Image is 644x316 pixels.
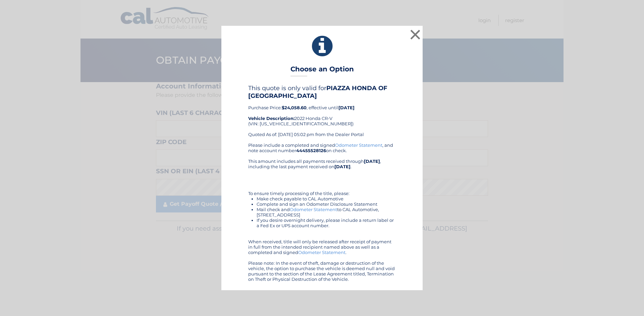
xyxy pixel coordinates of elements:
li: Mail check and to CAL Automotive, [STREET_ADDRESS] [257,207,396,217]
b: $24,058.60 [282,105,307,110]
strong: Vehicle Description: [248,116,294,121]
button: × [409,28,422,41]
a: Odometer Statement [290,207,337,212]
h3: Choose an Option [290,65,354,77]
b: PIAZZA HONDA OF [GEOGRAPHIC_DATA] [248,84,387,99]
div: Purchase Price: , effective until 2022 Honda CR-V (VIN: [US_VEHICLE_IDENTIFICATION_NUMBER]) Quote... [248,84,396,142]
li: Complete and sign an Odometer Disclosure Statement [257,201,396,207]
li: If you desire overnight delivery, please include a return label or a Fed Ex or UPS account number. [257,217,396,228]
a: Odometer Statement [298,250,345,255]
div: Please include a completed and signed , and note account number on check. This amount includes al... [248,142,396,282]
li: Make check payable to CAL Automotive [257,196,396,201]
b: [DATE] [338,105,355,110]
b: 44455528126 [296,148,326,153]
b: [DATE] [364,159,380,164]
b: [DATE] [334,164,351,169]
h4: This quote is only valid for [248,84,396,99]
a: Odometer Statement [335,142,382,148]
